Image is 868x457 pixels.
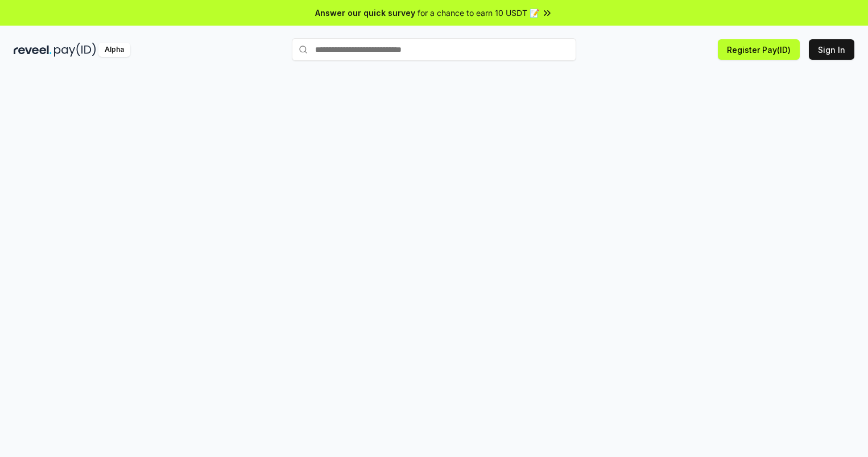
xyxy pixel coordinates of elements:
[418,7,539,19] span: for a chance to earn 10 USDT 📝
[718,39,800,60] button: Register Pay(ID)
[809,39,854,60] button: Sign In
[98,43,130,57] div: Alpha
[54,43,96,57] img: pay_id
[14,43,52,57] img: reveel_dark
[315,7,415,19] span: Answer our quick survey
